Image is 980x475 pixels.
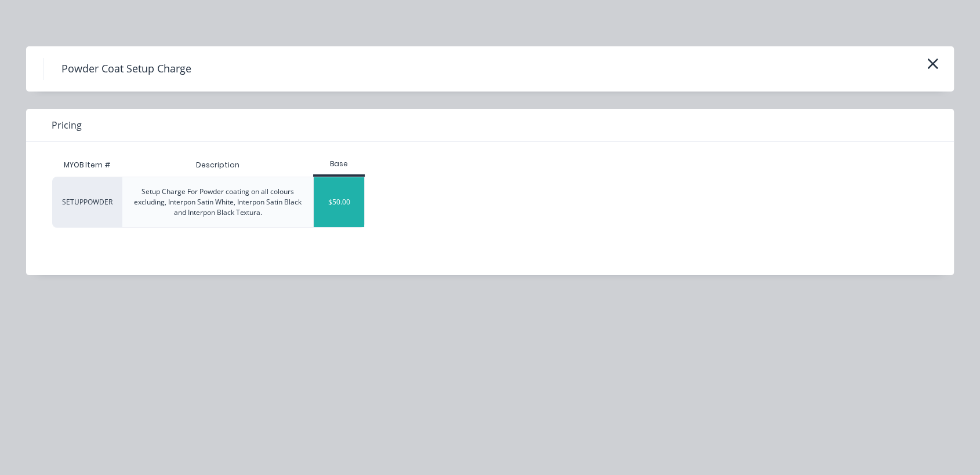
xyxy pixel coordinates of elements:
div: Setup Charge For Powder coating on all colours excluding, Interpon Satin White, Interpon Satin Bl... [132,187,304,218]
div: Base [313,159,365,169]
div: SETUPPOWDER [52,177,122,228]
h4: Powder Coat Setup Charge [43,58,209,80]
div: Description [187,151,249,180]
div: MYOB Item # [52,154,122,177]
div: $50.00 [314,177,364,227]
span: Pricing [52,118,82,132]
